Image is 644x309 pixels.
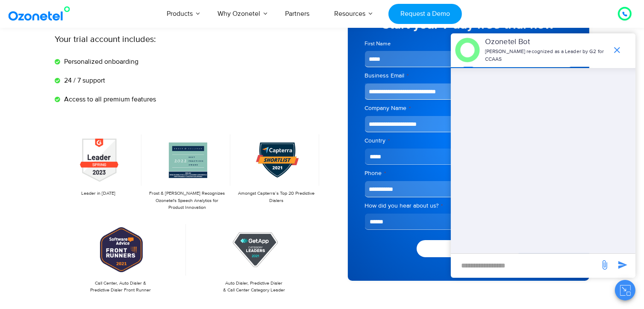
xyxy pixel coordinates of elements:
label: First Name [365,40,466,48]
img: header [455,38,480,62]
label: Phone [365,169,572,178]
p: Leader in [DATE] [59,190,137,197]
p: Auto Dialer, Predictive Dialer & Call Center Category Leader [193,280,315,294]
label: Company Name [365,104,572,113]
label: Business Email [365,71,572,80]
p: Your trial account includes: [55,33,258,46]
span: Access to all premium features [62,94,156,104]
span: Personalized onboarding [62,56,138,67]
p: [PERSON_NAME] recognized as a Leader by G2 for CCAAS [485,48,608,63]
div: new-msg-input [455,258,595,273]
p: Amongst Capterra’s Top 20 Predictive Dialers [237,190,315,204]
span: 24 / 7 support [62,75,105,86]
label: How did you hear about us? [365,202,572,210]
a: Request a Demo [388,4,462,24]
label: Country [365,137,572,145]
span: end chat or minimize [609,42,626,59]
p: Frost & [PERSON_NAME] Recognizes Ozonetel's Speech Analytics for Product Innovation [148,190,226,211]
span: send message [614,256,631,273]
p: Ozonetel Bot [485,36,608,48]
button: Close chat [615,280,635,300]
span: send message [596,256,613,273]
p: Call Center, Auto Dialer & Predictive Dialer Front Runner [59,280,182,294]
